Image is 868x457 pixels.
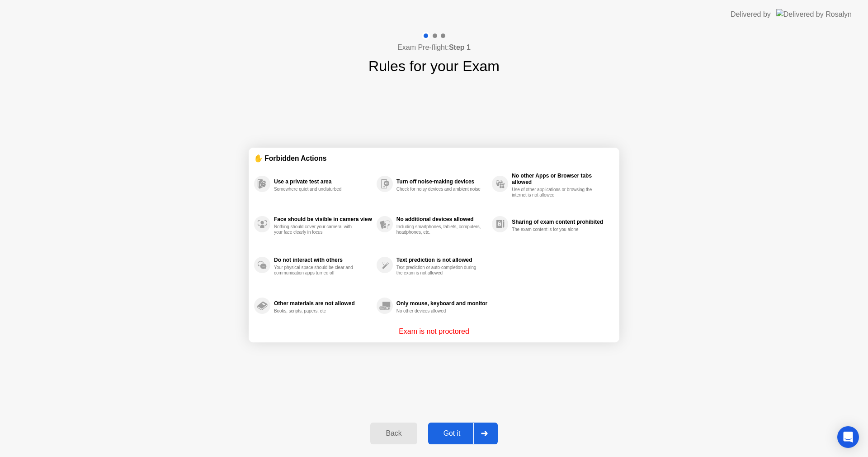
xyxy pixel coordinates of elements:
[396,257,487,263] div: Text prediction is not allowed
[396,187,482,192] div: Check for noisy devices and ambient noise
[396,224,482,235] div: Including smartphones, tablets, computers, headphones, etc.
[449,43,471,51] b: Step 1
[274,224,359,235] div: Nothing should cover your camera, with your face clearly in focus
[512,219,609,225] div: Sharing of exam content prohibited
[396,265,482,276] div: Text prediction or auto-completion during the exam is not allowed
[396,216,487,222] div: No additional devices allowed
[274,265,359,276] div: Your physical space should be clear and communication apps turned off
[373,429,414,438] div: Back
[368,55,500,77] h1: Rules for your Exam
[274,187,359,192] div: Somewhere quiet and undisturbed
[512,173,609,185] div: No other Apps or Browser tabs allowed
[396,300,487,307] div: Only mouse, keyboard and monitor
[837,426,859,448] div: Open Intercom Messenger
[396,308,482,314] div: No other devices allowed
[370,423,417,444] button: Back
[274,216,372,222] div: Face should be visible in camera view
[254,153,614,164] div: ✋ Forbidden Actions
[731,9,771,20] div: Delivered by
[512,187,597,198] div: Use of other applications or browsing the internet is not allowed
[512,227,597,232] div: The exam content is for you alone
[274,178,372,185] div: Use a private test area
[396,178,487,185] div: Turn off noise-making devices
[397,42,471,53] h4: Exam Pre-flight:
[274,300,372,307] div: Other materials are not allowed
[274,257,372,263] div: Do not interact with others
[776,9,852,19] img: Delivered by Rosalyn
[431,429,473,438] div: Got it
[399,326,469,337] p: Exam is not proctored
[428,423,498,444] button: Got it
[274,308,359,314] div: Books, scripts, papers, etc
